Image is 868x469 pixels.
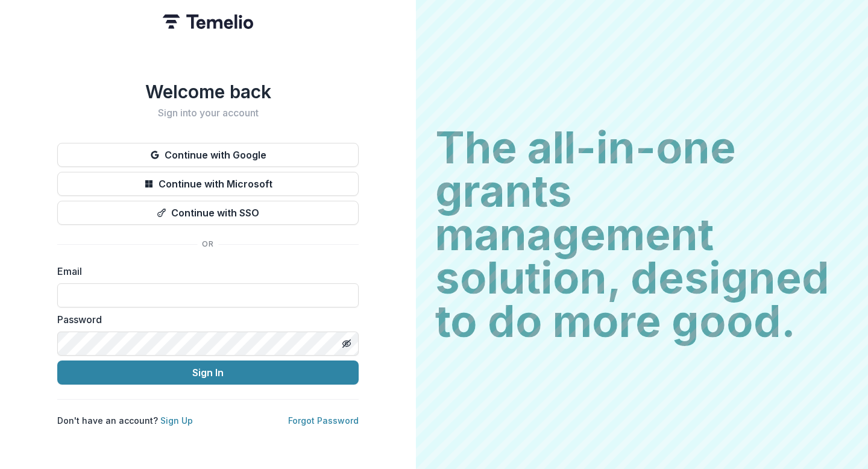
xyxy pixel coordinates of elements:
[57,143,359,167] button: Continue with Google
[57,172,359,196] button: Continue with Microsoft
[57,201,359,225] button: Continue with SSO
[288,415,359,426] a: Forgot Password
[57,107,359,119] h2: Sign into your account
[337,334,356,353] button: Toggle password visibility
[163,14,253,29] img: Temelio
[57,81,359,102] h1: Welcome back
[57,312,351,327] label: Password
[57,264,351,279] label: Email
[57,360,359,385] button: Sign In
[160,415,193,426] a: Sign Up
[57,414,193,427] p: Don't have an account?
